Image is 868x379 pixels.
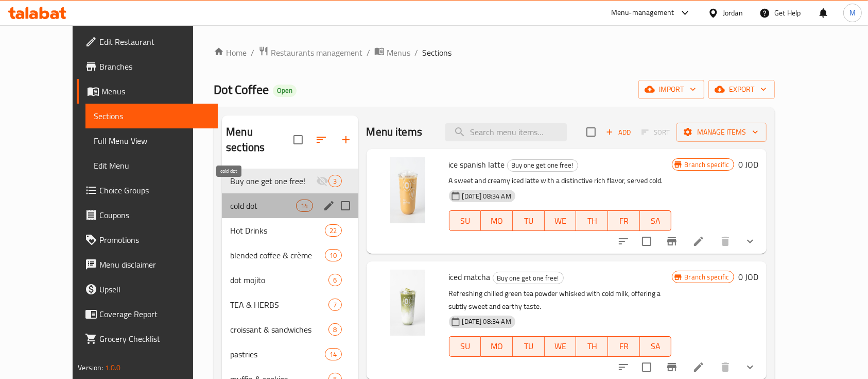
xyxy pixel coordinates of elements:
[222,193,358,218] div: cold dot14edit
[493,272,563,284] span: Buy one get one free!
[458,191,515,201] span: [DATE] 08:34 AM
[485,339,509,354] span: MO
[508,159,578,171] span: Buy one get one free!
[449,174,672,187] p: A sweet and creamy iced latte with a distinctive rich flavor, served cold.
[296,200,313,212] div: items
[604,126,632,138] span: Add
[101,85,210,97] span: Menus
[222,268,358,292] div: dot mojito6
[77,302,218,326] a: Coverage Report
[545,210,577,231] button: WE
[214,46,775,59] nav: breadcrumb
[636,230,657,252] span: Select to update
[449,269,491,285] span: iced matcha
[325,348,341,360] div: items
[99,258,210,271] span: Menu disclaimer
[316,175,328,187] svg: Inactive section
[325,350,341,359] span: 14
[230,323,328,336] span: croissant & sandwiches
[644,339,668,354] span: SA
[481,210,513,231] button: MO
[640,210,672,231] button: SA
[640,336,672,357] button: SA
[230,348,325,360] span: pastries
[85,128,218,153] a: Full Menu View
[77,252,218,277] a: Menu disclaimer
[576,210,608,231] button: TH
[77,54,218,79] a: Branches
[375,157,441,223] img: ice spanish latte
[226,124,293,155] h2: Menu sections
[222,169,358,193] div: Buy one get one free!3
[485,213,509,228] span: MO
[99,36,210,48] span: Edit Restaurant
[222,243,358,268] div: blended coffee & crème10
[513,210,545,231] button: TU
[445,123,567,141] input: search
[387,46,410,59] span: Menus
[454,213,477,228] span: SU
[611,7,674,19] div: Menu-management
[77,227,218,252] a: Promotions
[545,336,577,357] button: WE
[99,308,210,320] span: Coverage Report
[77,29,218,54] a: Edit Restaurant
[328,323,341,336] div: items
[105,361,121,374] span: 1.0.0
[449,336,481,357] button: SU
[77,277,218,302] a: Upsell
[230,274,328,286] div: dot mojito
[612,213,636,228] span: FR
[717,83,767,96] span: export
[85,153,218,178] a: Edit Menu
[580,121,602,143] span: Select section
[329,176,341,186] span: 3
[328,274,341,286] div: items
[297,201,312,211] span: 14
[222,218,358,243] div: Hot Drinks22
[230,175,316,187] div: Buy one get one free!
[273,86,297,95] span: Open
[222,317,358,342] div: croissant & sandwiches8
[647,83,696,96] span: import
[367,124,423,140] h2: Menu items
[454,339,477,354] span: SU
[94,135,210,147] span: Full Menu View
[517,339,541,354] span: TU
[222,342,358,367] div: pastries14
[692,361,705,373] a: Edit menu item
[85,104,218,128] a: Sections
[214,46,247,59] a: Home
[507,159,578,172] div: Buy one get one free!
[99,283,210,295] span: Upsell
[77,326,218,351] a: Grocery Checklist
[676,123,767,142] button: Manage items
[744,235,756,248] svg: Show Choices
[602,124,635,140] span: Add item
[723,7,743,19] div: Jordan
[659,229,684,254] button: Branch-specific-item
[549,339,572,354] span: WE
[738,157,758,172] h6: 0 JOD
[458,317,515,326] span: [DATE] 08:34 AM
[517,213,541,228] span: TU
[422,46,452,59] span: Sections
[329,300,341,310] span: 7
[99,60,210,73] span: Branches
[230,224,325,237] span: Hot Drinks
[738,270,758,284] h6: 0 JOD
[375,270,441,336] img: iced matcha
[638,80,704,99] button: import
[258,46,362,59] a: Restaurants management
[449,157,505,172] span: ice spanish latte
[744,361,756,373] svg: Show Choices
[77,79,218,104] a: Menus
[374,46,410,59] a: Menus
[644,213,668,228] span: SA
[214,78,269,101] span: Dot Coffee
[230,299,328,311] span: TEA & HERBS
[602,124,635,140] button: Add
[99,234,210,246] span: Promotions
[708,80,775,99] button: export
